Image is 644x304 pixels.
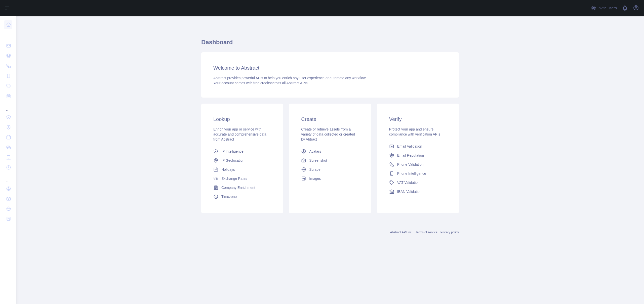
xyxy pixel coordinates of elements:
a: Avatars [299,147,361,156]
div: ... [4,30,12,40]
a: Abstract API Inc. [390,231,413,234]
a: Screenshot [299,156,361,165]
a: IP Intelligence [211,147,273,156]
span: IP Intelligence [221,149,244,154]
a: Scrape [299,165,361,174]
span: IBAN Validation [397,189,422,194]
a: Phone Validation [387,160,449,169]
span: Scrape [309,167,320,172]
div: ... [4,102,12,112]
a: IP Geolocation [211,156,273,165]
h3: Verify [389,116,447,123]
a: Email Validation [387,142,449,151]
a: Timezone [211,192,273,201]
h3: Lookup [213,116,271,123]
a: Company Enrichment [211,183,273,192]
span: Abstract provides powerful APIs to help you enrich any user experience or automate any workflow. [213,76,367,80]
span: VAT Validation [397,180,420,185]
h1: Dashboard [201,38,459,50]
span: Exchange Rates [221,176,247,181]
span: free credits [253,81,271,85]
span: Timezone [221,194,237,199]
span: Enrich your app or service with accurate and comprehensive data from Abstract [213,127,266,141]
span: Avatars [309,149,321,154]
a: Terms of service [415,231,437,234]
h3: Welcome to Abstract. [213,64,447,71]
div: ... [4,173,12,183]
span: Screenshot [309,158,327,163]
a: Exchange Rates [211,174,273,183]
span: Holidays [221,167,235,172]
span: Email Reputation [397,153,424,158]
span: Phone Validation [397,162,424,167]
span: Images [309,176,321,181]
span: Create or retrieve assets from a variety of data collected or created by Abtract [301,127,355,141]
span: Protect your app and ensure compliance with verification APIs [389,127,440,136]
a: Holidays [211,165,273,174]
button: Invite users [589,4,618,12]
span: Email Validation [397,144,422,149]
a: Phone Intelligence [387,169,449,178]
span: IP Geolocation [221,158,245,163]
a: Email Reputation [387,151,449,160]
span: Company Enrichment [221,185,255,190]
span: Your account comes with across all Abstract APIs. [213,81,308,85]
a: IBAN Validation [387,187,449,196]
h3: Create [301,116,359,123]
a: Images [299,174,361,183]
a: VAT Validation [387,178,449,187]
span: Invite users [597,5,617,11]
a: Privacy policy [440,231,459,234]
span: Phone Intelligence [397,171,426,176]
